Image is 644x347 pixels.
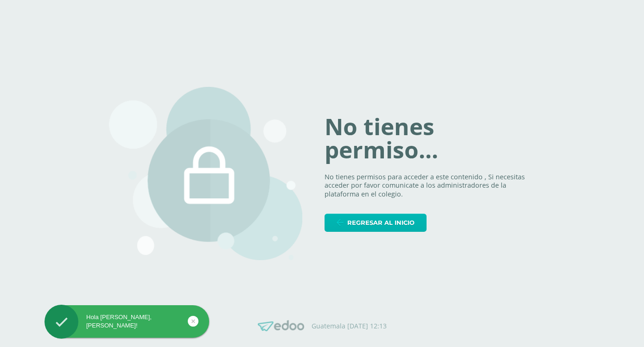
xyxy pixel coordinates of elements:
h1: No tienes permiso... [325,115,535,161]
div: Hola [PERSON_NAME], [PERSON_NAME]! [45,313,209,330]
img: 403.png [109,87,303,261]
p: No tienes permisos para acceder a este contenido , Si necesitas acceder por favor comunicate a lo... [325,173,535,199]
p: Guatemala [DATE] 12:13 [312,322,387,330]
span: Regresar al inicio [347,214,414,231]
img: Edoo [258,320,304,332]
a: Regresar al inicio [325,214,427,232]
